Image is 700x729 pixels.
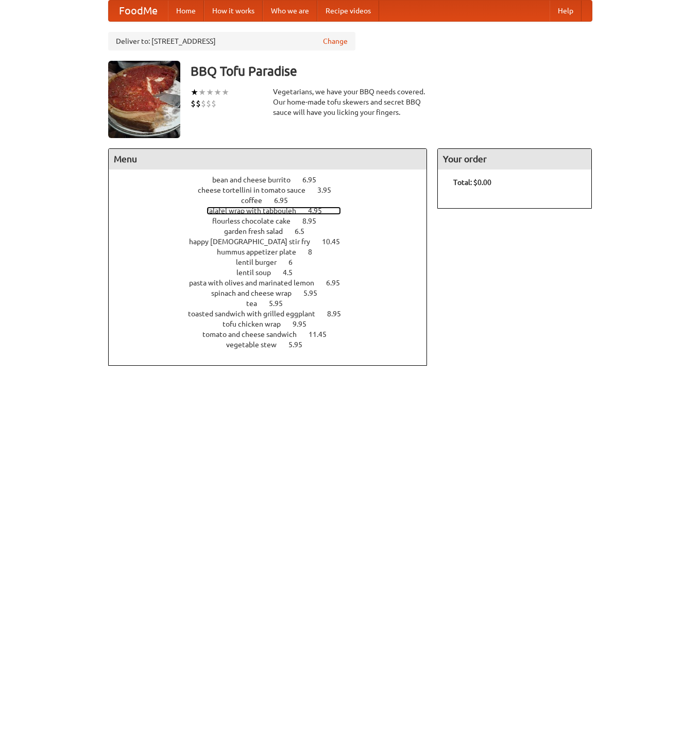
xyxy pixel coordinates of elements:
a: flourless chocolate cake 8.95 [212,217,335,225]
a: tofu chicken wrap 9.95 [223,320,326,328]
span: 8.95 [302,217,327,225]
span: 6.95 [302,176,327,184]
li: ★ [214,87,221,98]
a: lentil soup 4.5 [236,268,312,277]
h3: BBQ Tofu Paradise [191,61,592,81]
a: tea 5.95 [246,299,302,308]
span: 5.95 [303,289,328,297]
span: happy [DEMOGRAPHIC_DATA] stir fry [189,238,320,246]
a: toasted sandwich with grilled eggplant 8.95 [188,310,360,318]
span: 8 [308,248,322,256]
span: coffee [241,196,272,205]
span: 6.95 [274,196,298,205]
div: Vegetarians, we have your BBQ needs covered. Our home-made tofu skewers and secret BBQ sauce will... [273,87,428,117]
span: lentil burger [236,258,287,266]
span: cheese tortellini in tomato sauce [198,186,316,194]
span: 8.95 [327,310,351,318]
h4: Your order [438,149,591,169]
a: Change [323,36,348,46]
a: tomato and cheese sandwich 11.45 [202,330,346,338]
span: 6 [288,258,303,266]
a: falafel wrap with tabbouleh 4.95 [207,207,341,215]
div: Deliver to: [STREET_ADDRESS] [108,32,355,50]
a: How it works [204,1,263,21]
li: ★ [221,87,229,98]
a: garden fresh salad 6.5 [224,227,323,235]
a: hummus appetizer plate 8 [217,248,331,256]
a: Recipe videos [317,1,379,21]
li: $ [196,98,201,109]
span: 5.95 [288,341,313,349]
a: FoodMe [109,1,168,21]
span: 9.95 [293,320,317,328]
span: garden fresh salad [224,227,293,235]
span: vegetable stew [226,341,287,349]
span: spinach and cheese wrap [211,289,302,297]
span: 4.5 [283,268,303,277]
span: 11.45 [309,330,337,338]
img: angular.jpg [108,61,180,138]
span: lentil soup [236,268,281,277]
span: 6.95 [326,279,350,287]
a: Home [168,1,204,21]
span: 3.95 [317,186,342,194]
a: happy [DEMOGRAPHIC_DATA] stir fry 10.45 [189,238,359,246]
span: tomato and cheese sandwich [202,330,307,338]
span: tofu chicken wrap [223,320,291,328]
span: hummus appetizer plate [217,248,306,256]
span: 4.95 [308,207,332,215]
li: ★ [198,87,206,98]
span: bean and cheese burrito [212,176,301,184]
a: bean and cheese burrito 6.95 [212,176,335,184]
li: $ [191,98,196,109]
span: flourless chocolate cake [212,217,301,225]
h4: Menu [109,149,427,169]
b: Total: $0.00 [453,178,491,187]
span: pasta with olives and marinated lemon [189,279,325,287]
span: toasted sandwich with grilled eggplant [188,310,326,318]
span: 10.45 [322,238,350,246]
li: $ [206,98,211,109]
li: ★ [206,87,214,98]
a: pasta with olives and marinated lemon 6.95 [189,279,359,287]
a: Who we are [263,1,317,21]
a: lentil burger 6 [236,258,312,266]
a: cheese tortellini in tomato sauce 3.95 [198,186,350,194]
a: vegetable stew 5.95 [226,341,321,349]
span: 6.5 [295,227,315,235]
span: tea [246,299,267,308]
a: Help [550,1,582,21]
li: ★ [191,87,198,98]
li: $ [211,98,216,109]
a: spinach and cheese wrap 5.95 [211,289,336,297]
a: coffee 6.95 [241,196,307,205]
span: 5.95 [269,299,293,308]
span: falafel wrap with tabbouleh [207,207,306,215]
li: $ [201,98,206,109]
